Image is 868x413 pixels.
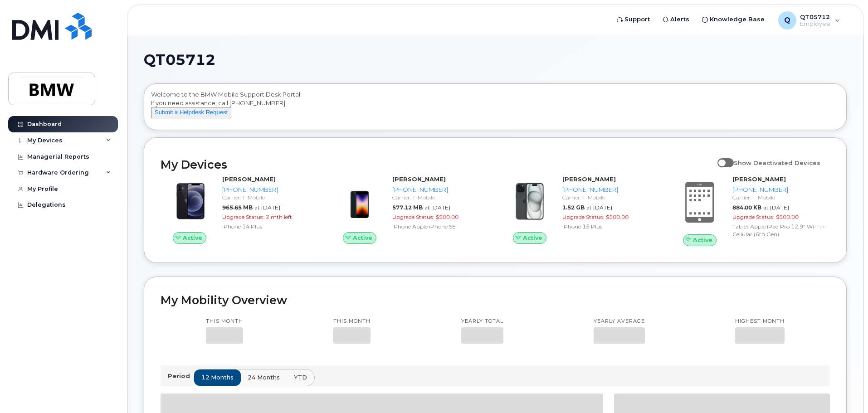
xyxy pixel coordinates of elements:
span: $500.00 [436,214,458,220]
span: at [DATE] [763,204,789,211]
div: iPhone 14 Plus [222,223,316,230]
div: [PHONE_NUMBER] [222,185,316,194]
p: Yearly total [461,318,503,325]
a: Active[PERSON_NAME][PHONE_NUMBER]Carrier: T-Mobile965.65 MBat [DATE]Upgrade Status:2 mth leftiPho... [161,175,320,244]
span: YTD [294,373,307,382]
div: Carrier: T-Mobile [732,194,826,201]
span: at [DATE] [254,204,280,211]
input: Show Deactivated Devices [717,154,725,161]
img: image20231002-3703462-10zne2t.jpeg [338,180,381,223]
div: [PHONE_NUMBER] [562,185,656,194]
span: Upgrade Status: [732,214,774,220]
div: Carrier: T-Mobile [222,194,316,201]
span: $500.00 [606,214,629,220]
span: Active [693,236,712,244]
img: iPhone_15_Black.png [508,180,551,223]
p: Yearly average [594,318,645,325]
a: Active[PERSON_NAME][PHONE_NUMBER]Carrier: T-Mobile884.00 KBat [DATE]Upgrade Status:$500.00Tablet ... [671,175,830,246]
span: 577.12 MB [392,204,423,211]
img: image20231002-3703462-trllhy.jpeg [168,180,211,223]
div: Welcome to the BMW Mobile Support Desk Portal If you need assistance, call [PHONE_NUMBER]. [151,90,839,126]
div: Carrier: T-Mobile [392,194,486,201]
div: Carrier: T-Mobile [562,194,656,201]
div: Tablet Apple iPad Pro 12.9" Wi-Fi + Cellular (6th Gen) [732,223,826,238]
p: Highest month [735,318,785,325]
span: Active [183,233,202,242]
span: 2 mth left [266,214,292,220]
strong: [PERSON_NAME] [562,175,616,183]
div: iPhone 15 Plus [562,223,656,230]
div: [PHONE_NUMBER] [392,185,486,194]
a: Active[PERSON_NAME][PHONE_NUMBER]Carrier: T-Mobile1.52 GBat [DATE]Upgrade Status:$500.00iPhone 15... [501,175,660,244]
span: Upgrade Status: [562,214,604,220]
a: Active[PERSON_NAME][PHONE_NUMBER]Carrier: T-Mobile577.12 MBat [DATE]Upgrade Status:$500.00iPhone ... [331,175,490,244]
span: Active [353,233,372,242]
span: Upgrade Status: [222,214,264,220]
div: [PHONE_NUMBER] [732,185,826,194]
span: QT05712 [144,53,215,67]
p: This month [206,318,243,325]
span: at [DATE] [424,204,450,211]
strong: [PERSON_NAME] [392,175,446,183]
span: Upgrade Status: [392,214,434,220]
strong: [PERSON_NAME] [732,175,786,183]
p: This month [333,318,371,325]
div: iPhone Apple iPhone SE [392,223,486,230]
p: Period [168,372,194,380]
span: at [DATE] [586,204,612,211]
span: Active [523,233,542,242]
span: 1.52 GB [562,204,585,211]
span: Show Deactivated Devices [734,159,820,166]
h2: My Mobility Overview [161,293,830,307]
strong: [PERSON_NAME] [222,175,276,183]
a: Submit a Helpdesk Request [151,108,231,116]
span: 884.00 KB [732,204,761,211]
span: 24 months [248,373,280,382]
h2: My Devices [161,158,713,171]
span: $500.00 [776,214,799,220]
span: 965.65 MB [222,204,253,211]
button: Submit a Helpdesk Request [151,107,231,118]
